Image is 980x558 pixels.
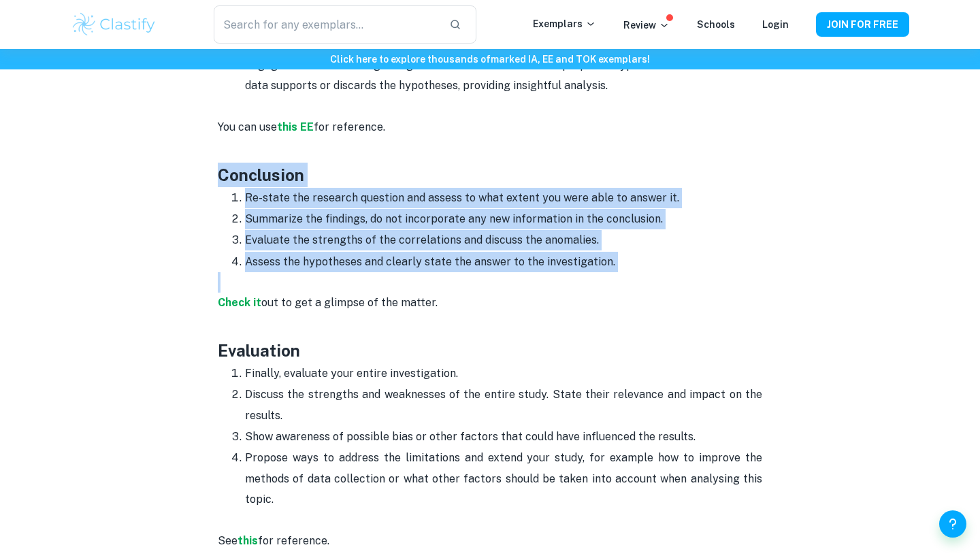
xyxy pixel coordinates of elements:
[218,138,762,187] h3: Conclusion
[623,18,670,33] p: Review
[218,314,762,363] h3: Evaluation
[71,11,157,38] img: Clastify logo
[3,52,977,67] h6: Click here to explore thousands of marked IA, EE and TOK exemplars !
[245,230,762,250] p: Evaluate the strengths of the correlations and discuss the anomalies.
[245,209,762,229] p: Summarize the findings, do not incorporate any new information in the conclusion.
[218,296,261,309] a: Check it
[816,12,909,37] button: JOIN FOR FREE
[245,55,762,97] p: Engage in a discussion regarding the data's relevance to each proposed hypothesis. Evaluate how t...
[277,120,314,133] a: this EE
[697,19,735,30] a: Schools
[218,97,762,138] p: You can use for reference.
[245,252,762,272] p: Assess the hypotheses and clearly state the answer to the investigation.
[533,16,596,31] p: Exemplars
[245,188,762,208] p: Re-state the research question and assess to what extent you were able to answer it.
[762,19,789,30] a: Login
[245,363,762,384] p: Finally, evaluate your entire investigation.
[939,510,966,538] button: Help and Feedback
[245,427,762,447] p: Show awareness of possible bias or other factors that could have influenced the results.
[245,384,762,426] p: Discuss the strengths and weaknesses of the entire study. State their relevance and impact on the...
[214,5,438,44] input: Search for any exemplars...
[245,448,762,510] p: Propose ways to address the limitations and extend your study, for example how to improve the met...
[218,272,762,314] p: out to get a glimpse of the matter.
[238,534,258,547] a: this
